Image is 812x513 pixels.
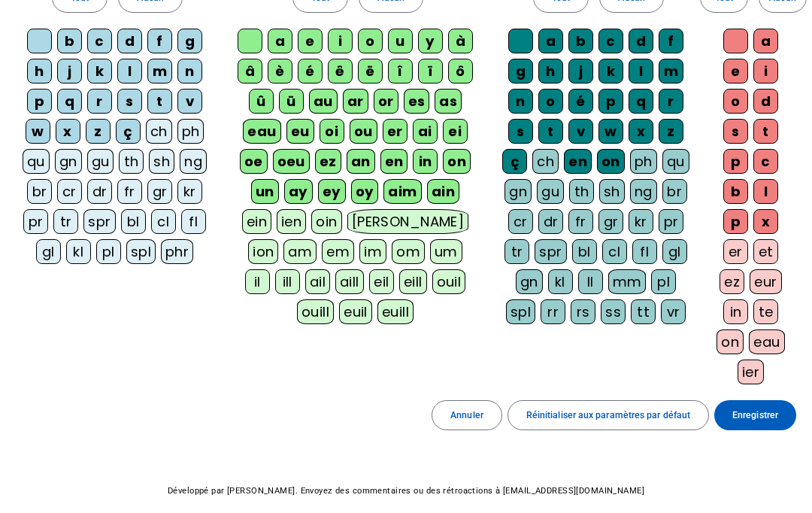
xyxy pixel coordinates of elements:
div: on [597,149,625,174]
button: Réinitialiser aux paramètres par défaut [507,400,709,430]
div: sh [599,179,625,204]
div: fl [632,239,657,264]
div: ion [248,239,278,264]
div: ê [328,59,353,83]
div: h [538,59,563,83]
div: j [568,59,593,83]
div: pr [659,209,683,234]
div: a [538,29,563,53]
div: ouil [432,269,466,294]
div: è [268,59,292,83]
div: m [659,59,683,83]
div: phr [161,239,193,264]
div: ill [275,269,300,294]
div: c [87,29,112,53]
div: eu [286,119,314,144]
div: un [251,179,279,204]
div: l [753,179,778,204]
div: k [87,59,112,83]
div: d [753,89,778,114]
div: ë [358,59,383,83]
div: l [629,59,653,83]
div: ch [532,149,559,174]
div: [PERSON_NAME] [347,209,469,234]
div: aim [383,179,421,204]
div: kl [548,269,573,294]
div: d [117,29,142,53]
div: ein [242,209,271,234]
div: am [283,239,317,264]
div: x [56,119,80,144]
div: kr [629,209,653,234]
div: qu [662,149,689,174]
div: ph [177,119,205,144]
div: q [629,89,653,114]
div: qu [23,149,50,174]
div: i [328,29,353,53]
div: v [568,119,593,144]
div: û [249,89,274,114]
div: gn [516,269,543,294]
div: ü [279,89,304,114]
div: m [147,59,172,83]
div: v [177,89,202,114]
div: g [177,29,202,53]
div: spl [506,299,535,324]
div: e [298,29,323,53]
div: p [723,209,748,234]
div: ç [502,149,527,174]
div: z [659,119,683,144]
div: j [57,59,82,83]
div: c [753,149,778,174]
div: spr [535,239,566,264]
div: à [448,29,473,53]
div: gr [147,179,172,204]
div: ll [578,269,603,294]
div: es [404,89,430,114]
div: g [508,59,533,83]
div: r [659,89,683,114]
div: x [753,209,778,234]
div: kl [66,239,91,264]
div: il [245,269,270,294]
div: im [359,239,386,264]
div: ch [146,119,172,144]
div: en [380,149,408,174]
div: ss [601,299,626,324]
div: an [347,149,375,174]
div: er [383,119,408,144]
div: dr [87,179,112,204]
div: â [238,59,262,83]
div: z [86,119,111,144]
span: Enregistrer [732,408,778,423]
div: fr [117,179,142,204]
div: ail [305,269,330,294]
div: ai [413,119,438,144]
div: ier [738,360,764,384]
div: rr [541,299,565,324]
div: oin [311,209,341,234]
div: ç [116,119,141,144]
div: euil [339,299,372,324]
div: l [117,59,142,83]
div: in [723,299,748,324]
p: Développé par [PERSON_NAME]. Envoyez des commentaires ou des rétroactions à [EMAIL_ADDRESS][DOMAI... [11,483,801,499]
div: er [723,239,748,264]
div: ph [630,149,657,174]
div: e [723,59,748,83]
div: k [598,59,623,83]
div: rs [571,299,595,324]
span: Annuler [450,408,483,423]
div: ô [448,59,473,83]
div: br [662,179,687,204]
div: gu [87,149,114,174]
div: gn [55,149,82,174]
div: ï [418,59,443,83]
div: î [388,59,413,83]
div: p [27,89,52,114]
div: r [87,89,112,114]
div: f [147,29,172,53]
div: on [717,329,744,354]
div: et [753,239,778,264]
div: or [374,89,398,114]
